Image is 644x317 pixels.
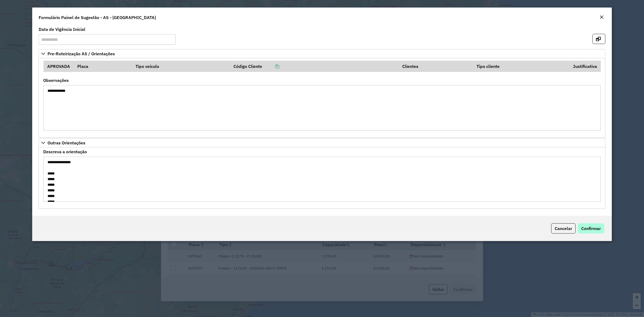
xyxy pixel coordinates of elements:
div: Pre-Roteirização AS / Orientações [39,58,605,138]
th: Justificativa [569,61,601,72]
th: Clientes [398,61,473,72]
a: Outras Orientações [39,138,605,147]
th: Tipo veículo [132,61,230,72]
h4: Formulário Painel de Sugestão - AS - [GEOGRAPHIC_DATA] [39,14,156,21]
button: Confirmar [578,223,604,234]
th: Placa [74,61,132,72]
button: Cancelar [551,223,576,234]
hb-button: Confirma sugestões e abre em nova aba [592,36,605,41]
th: Código Cliente [230,61,399,72]
span: Cancelar [555,226,572,231]
a: Copiar [262,64,279,69]
label: Observações [43,77,69,83]
em: Fechar [599,15,604,19]
button: Close [598,14,605,21]
th: APROVADA [43,61,74,72]
label: Data de Vigência Inicial [39,26,85,32]
span: Outras Orientações [47,141,85,145]
span: Pre-Roteirização AS / Orientações [47,52,115,56]
label: Descreva a orientação [43,148,87,155]
span: Confirmar [581,226,601,231]
th: Tipo cliente [473,61,569,72]
div: Outras Orientações [39,147,605,209]
a: Pre-Roteirização AS / Orientações [39,49,605,58]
